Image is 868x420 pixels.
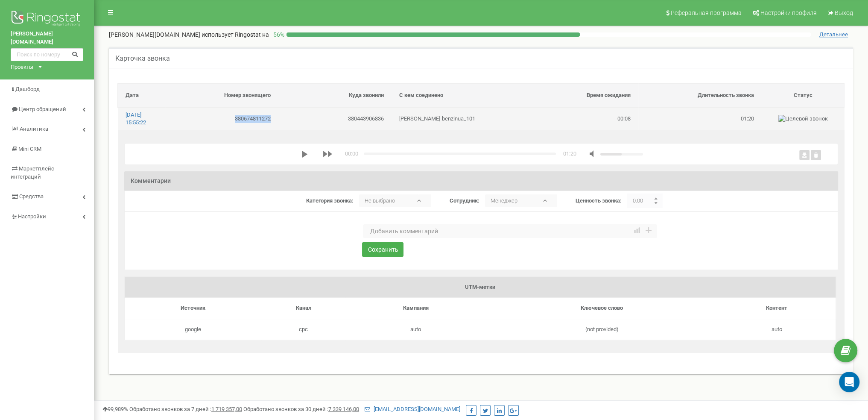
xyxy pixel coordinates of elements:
[392,84,515,108] th: С кем соединено
[278,107,392,130] td: 380443906836
[362,242,403,257] button: Сохранить
[18,146,41,152] span: Mini CRM
[365,406,460,412] a: [EMAIL_ADDRESS][DOMAIN_NAME]
[819,31,848,38] span: Детальнее
[576,197,622,205] label: Ценность звонка:
[345,150,358,158] div: time
[243,406,359,412] span: Обработано звонков за 30 дней :
[129,406,242,412] span: Обработано звонков за 7 дней :
[544,194,557,207] b: ▾
[124,171,838,191] h3: Комментарии
[345,319,486,340] td: auto
[261,298,345,319] td: Канал
[165,84,278,108] th: Номер звонящего
[11,165,54,180] span: Маркетплейс интеграций
[638,84,762,108] th: Длительность звонка
[392,107,515,130] td: [PERSON_NAME]-benzinua_101
[638,107,762,130] td: 01:20
[11,9,83,30] img: Ringostat logo
[269,30,286,39] p: 56 %
[202,31,269,38] span: использует Ringostat на
[102,406,128,412] span: 99,989%
[211,406,242,412] u: 1 719 357,00
[486,319,718,340] td: (not provided)
[718,319,836,340] td: auto
[328,406,359,412] u: 7 339 146,00
[115,55,170,62] h5: Карточка звонка
[306,197,354,205] label: Категория звонка:
[18,213,46,220] span: Настройки
[485,194,544,207] p: Менеджер
[671,9,742,16] span: Реферальная программа
[261,319,345,340] td: cpc
[718,298,836,319] td: Контент
[109,30,269,39] p: [PERSON_NAME][DOMAIN_NAME]
[278,84,392,108] th: Куда звонили
[515,84,638,108] th: Время ожидания
[345,298,486,319] td: Кампания
[760,9,817,16] span: Настройки профиля
[835,9,853,16] span: Выход
[561,150,576,158] div: duration
[124,319,261,340] td: google
[450,197,479,205] label: Сотрудник:
[359,194,418,207] p: Не выбрано
[19,106,66,112] span: Центр обращений
[19,193,44,200] span: Средства
[762,84,845,108] th: Статус
[515,107,638,130] td: 00:08
[15,86,40,92] span: Дашборд
[124,276,836,298] td: UTM-метки
[418,194,431,207] b: ▾
[11,30,83,46] a: [PERSON_NAME][DOMAIN_NAME]
[126,112,146,126] a: [DATE] 15:55:22
[118,84,166,108] th: Дата
[11,63,33,71] div: Проекты
[20,126,48,132] span: Аналитика
[124,298,261,319] td: Источник
[165,107,278,130] td: 380674811272
[839,372,859,392] div: Open Intercom Messenger
[11,48,83,61] input: Поиск по номеру
[301,150,643,158] div: media player
[778,115,828,123] img: Целевой звонок
[486,298,718,319] td: Ключевое слово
